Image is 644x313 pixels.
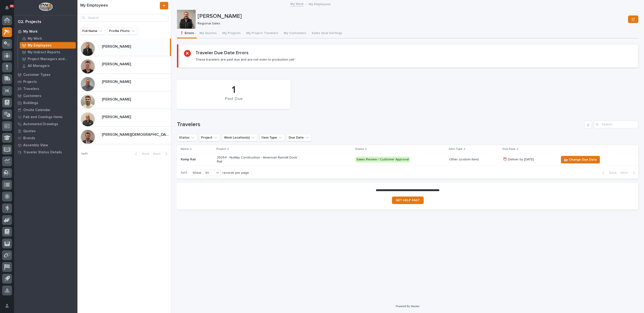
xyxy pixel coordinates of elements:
p: All Managers [28,64,50,68]
a: [PERSON_NAME][DEMOGRAPHIC_DATA][PERSON_NAME][DEMOGRAPHIC_DATA] [77,127,171,144]
p: Project [216,147,226,152]
button: Notifications [2,3,12,13]
img: Workspace Logo [39,2,53,11]
p: 25054 - NuWay Construction - American Renolit Dock Rail [217,156,299,164]
a: Customer Types [14,71,77,78]
div: Sales Review / Customer Approval [356,157,410,162]
p: Projects [23,80,37,84]
button: Work Location(s) [222,134,257,141]
span: 📆 Change Due Date [564,157,597,162]
button: My Customers [281,29,309,39]
button: Next [151,152,171,156]
button: Project [199,134,220,141]
button: Full Name [80,27,105,35]
a: Quotes [14,128,77,135]
p: Automated Drawings [23,122,58,126]
p: [PERSON_NAME] [198,13,626,20]
p: ⏰ Deliver by [DATE] [503,158,555,162]
div: 02. Projects [18,19,41,25]
p: My Work [23,30,38,34]
p: [PERSON_NAME] [102,43,132,49]
tr: Ramp Rail25054 - NuWay Construction - American Renolit Dock RailSales Review / Customer ApprovalO... [177,153,638,166]
p: Customer Types [23,73,50,77]
a: [PERSON_NAME][PERSON_NAME] [77,109,171,127]
a: [PERSON_NAME][PERSON_NAME] [77,74,171,91]
p: [PERSON_NAME][DEMOGRAPHIC_DATA] [102,131,170,137]
p: 90 [10,4,13,8]
button: Next [618,171,638,175]
p: 1 of 1 [177,167,191,179]
a: Project Managers and Engineers [18,56,77,62]
button: Back [599,171,618,175]
button: 📆 Change Due Date [561,156,600,163]
button: Profile Photo [107,27,138,35]
p: Status [355,147,364,152]
h2: Traveler Due Date Errors [195,50,249,56]
span: Back [139,152,149,156]
a: Fab and Coatings Items [14,113,77,120]
span: Next [620,171,631,175]
a: Brands [14,135,77,142]
button: Status [177,134,197,141]
p: Buildings [23,101,38,105]
div: 30 [203,170,215,175]
a: Travelers [14,85,77,92]
a: [PERSON_NAME][PERSON_NAME] [77,39,171,56]
input: Search [80,14,168,22]
a: Assembly View [14,142,77,149]
p: Travelers [23,87,39,91]
p: My Employees [28,43,52,48]
p: Brands [23,136,35,140]
h1: Travelers [177,121,583,128]
p: Onsite Calendar [23,108,50,112]
a: My Work [290,1,303,6]
div: Notifications90 [6,6,12,13]
p: Name [181,147,189,152]
p: My Indirect Reports [28,50,60,54]
a: Automated Drawings [14,120,77,128]
span: Next [153,152,163,156]
a: Traveler Status Details [14,149,77,156]
p: My Work [28,37,42,41]
button: My Projects [219,29,243,39]
p: Fab and Coatings Items [23,115,63,119]
p: Traveler Status Details [23,150,62,155]
p: [PERSON_NAME] [102,96,132,102]
p: 1 of 1 [77,148,91,160]
a: All Managers [18,62,77,69]
a: Projects [14,78,77,85]
a: My Indirect Reports [18,49,77,55]
span: Back [606,171,617,175]
a: [PERSON_NAME][PERSON_NAME] [77,91,171,109]
button: Item Type [259,134,285,141]
div: Past Due [185,97,283,106]
p: [PERSON_NAME] [102,61,132,66]
p: Due Date [502,147,516,152]
p: These travelers are past due and are not even to production yet! [195,58,295,62]
a: Onsite Calendar [14,106,77,113]
p: Other (custom item) [449,158,499,162]
p: Customers [23,94,41,98]
a: GET HELP FAST [392,197,424,204]
p: Project Managers and Engineers [28,57,74,61]
a: Powered By Stacker [396,305,419,308]
p: My Employees [309,1,331,6]
a: My Work [18,35,77,42]
p: Item Type [449,147,463,152]
a: Buildings [14,99,77,106]
a: Customers [14,92,77,99]
p: [PERSON_NAME] [102,79,132,84]
input: Search [594,121,638,128]
button: My Project Travelers [243,29,281,39]
button: Due Date [287,134,311,141]
p: Regional Sales [198,22,624,26]
a: [PERSON_NAME][PERSON_NAME] [77,56,171,74]
div: 1 [185,84,283,96]
p: records per page [222,171,249,175]
button: ❗ Errors [177,29,197,39]
button: Back [131,152,151,156]
p: Show [193,171,201,175]
button: My Quotes [197,29,219,39]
